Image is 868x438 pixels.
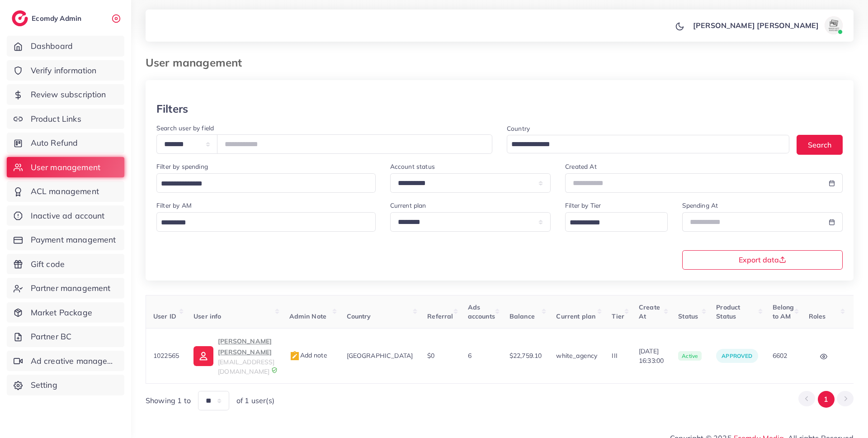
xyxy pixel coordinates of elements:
[556,312,595,320] span: Current plan
[390,162,435,171] label: Account status
[289,351,327,359] span: Add note
[218,358,274,375] span: [EMAIL_ADDRESS][DOMAIN_NAME]
[31,113,81,125] span: Product Links
[193,336,274,376] a: [PERSON_NAME] [PERSON_NAME][EMAIL_ADDRESS][DOMAIN_NAME]
[682,250,843,270] button: Export data
[158,216,364,230] input: Search for option
[31,282,111,294] span: Partner management
[31,65,97,76] span: Verify information
[7,133,124,153] a: Auto Refund
[31,379,57,391] span: Setting
[153,352,179,360] span: 1022565
[722,352,752,359] span: approved
[716,303,740,320] span: Product Status
[7,254,124,275] a: Gift code
[31,210,105,222] span: Inactive ad account
[809,312,826,320] span: Roles
[146,56,249,69] h3: User management
[565,162,597,171] label: Created At
[158,177,364,191] input: Search for option
[825,16,843,34] img: avatar
[31,186,99,197] span: ACL management
[639,303,660,320] span: Create At
[156,212,376,232] div: Search for option
[31,234,116,246] span: Payment management
[566,216,656,230] input: Search for option
[7,351,124,371] a: Ad creative management
[612,352,617,360] span: III
[678,312,698,320] span: Status
[31,355,118,367] span: Ad creative management
[31,162,100,173] span: User management
[639,347,664,365] span: [DATE] 16:33:00
[7,375,124,395] a: Setting
[289,312,327,320] span: Admin Note
[739,256,786,263] span: Export data
[678,351,702,361] span: active
[7,181,124,202] a: ACL management
[31,307,92,319] span: Market Package
[156,201,192,210] label: Filter by AM
[31,89,106,100] span: Review subscription
[7,157,124,178] a: User management
[156,173,376,193] div: Search for option
[193,312,221,320] span: User info
[468,352,472,360] span: 6
[612,312,624,320] span: Tier
[565,212,667,232] div: Search for option
[7,60,124,81] a: Verify information
[565,201,601,210] label: Filter by Tier
[7,36,124,57] a: Dashboard
[153,312,176,320] span: User ID
[156,162,208,171] label: Filter by spending
[688,16,846,34] a: [PERSON_NAME] [PERSON_NAME]avatar
[146,395,191,406] span: Showing 1 to
[218,336,274,357] p: [PERSON_NAME] [PERSON_NAME]
[193,346,213,366] img: ic-user-info.36bf1079.svg
[390,201,426,210] label: Current plan
[682,201,718,210] label: Spending At
[427,352,434,360] span: $0
[427,312,453,320] span: Referral
[693,20,819,31] p: [PERSON_NAME] [PERSON_NAME]
[509,352,542,360] span: $22,759.10
[509,312,535,320] span: Balance
[12,10,28,26] img: logo
[7,229,124,250] a: Payment management
[507,135,789,153] div: Search for option
[7,302,124,323] a: Market Package
[271,367,278,373] img: 9CAL8B2pu8EFxCJHYAAAAldEVYdGRhdGU6Y3JlYXRlADIwMjItMTItMDlUMDQ6NTg6MzkrMDA6MDBXSlgLAAAAJXRFWHRkYXR...
[31,137,78,149] span: Auto Refund
[236,395,274,406] span: of 1 user(s)
[7,109,124,129] a: Product Links
[507,124,530,133] label: Country
[818,391,835,408] button: Go to page 1
[156,124,214,133] label: Search user by field
[7,205,124,226] a: Inactive ad account
[798,391,854,408] ul: Pagination
[468,303,495,320] span: Ads accounts
[797,135,843,154] button: Search
[773,303,794,320] span: Belong to AM
[31,331,72,343] span: Partner BC
[773,352,788,360] span: 6602
[7,84,124,105] a: Review subscription
[347,312,371,320] span: Country
[32,14,84,23] h2: Ecomdy Admin
[508,138,778,152] input: Search for option
[156,102,188,115] h3: Filters
[347,352,413,360] span: [GEOGRAPHIC_DATA]
[556,352,597,360] span: white_agency
[12,10,84,26] a: logoEcomdy Admin
[31,40,73,52] span: Dashboard
[7,326,124,347] a: Partner BC
[289,351,300,362] img: admin_note.cdd0b510.svg
[31,258,65,270] span: Gift code
[7,278,124,299] a: Partner management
